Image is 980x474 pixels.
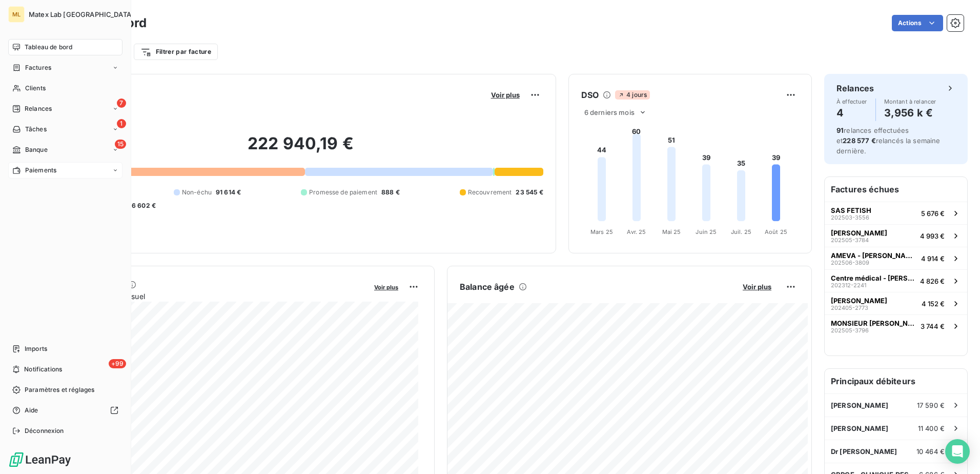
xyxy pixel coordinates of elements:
[584,108,635,116] span: 6 derniers mois
[731,228,751,235] tspan: Juil. 25
[922,300,945,308] span: 4 152 €
[8,80,122,96] a: Clients
[488,90,523,100] button: Voir plus
[696,228,717,235] tspan: Juin 25
[945,439,970,464] div: Open Intercom Messenger
[8,382,122,398] a: Paramètres et réglages
[920,277,945,285] span: 4 826 €
[831,305,868,311] span: 202405-2773
[25,84,46,93] span: Clients
[825,369,967,393] h6: Principaux débiteurs
[25,344,47,353] span: Imports
[309,188,377,197] span: Promesse de paiement
[920,232,945,240] span: 4 993 €
[831,319,916,327] span: MONSIEUR [PERSON_NAME]
[590,228,613,235] tspan: Mars 25
[921,254,945,263] span: 4 914 €
[25,63,51,72] span: Factures
[115,140,126,149] span: 15
[381,188,400,197] span: 888 €
[918,424,945,432] span: 11 400 €
[825,247,967,269] button: AMEVA - [PERSON_NAME]202506-38094 914 €
[8,101,122,117] a: 7Relances
[8,39,122,55] a: Tableau de bord
[371,282,401,291] button: Voir plus
[134,44,218,60] button: Filtrer par facture
[25,43,72,52] span: Tableau de bord
[25,406,38,415] span: Aide
[831,424,888,432] span: [PERSON_NAME]
[831,401,888,409] span: [PERSON_NAME]
[836,126,844,134] span: 91
[8,451,72,468] img: Logo LeanPay
[831,237,869,243] span: 202505-3784
[129,201,156,210] span: -6 602 €
[884,105,936,121] h4: 3,956 k €
[25,426,64,436] span: Déconnexion
[8,142,122,158] a: 15Banque
[581,89,599,101] h6: DSO
[8,402,122,419] a: Aide
[182,188,212,197] span: Non-échu
[831,260,869,266] span: 202506-3809
[740,282,774,291] button: Voir plus
[831,229,887,237] span: [PERSON_NAME]
[8,162,122,179] a: Paiements
[825,269,967,292] button: Centre médical - [PERSON_NAME]202312-22414 826 €
[25,125,47,134] span: Tâches
[8,121,122,137] a: 1Tâches
[825,314,967,337] button: MONSIEUR [PERSON_NAME]202505-37963 744 €
[836,126,941,155] span: relances effectuées et relancés la semaine dernière.
[825,224,967,247] button: [PERSON_NAME]202505-37844 993 €
[468,188,512,197] span: Recouvrement
[921,209,945,218] span: 5 676 €
[58,291,367,302] span: Chiffre d'affaires mensuel
[25,104,52,113] span: Relances
[117,119,126,128] span: 1
[516,188,543,197] span: 23 545 €
[8,341,122,357] a: Imports
[843,136,875,145] span: 228 577 €
[24,365,62,374] span: Notifications
[831,297,887,305] span: [PERSON_NAME]
[831,206,871,214] span: SAS FETISH
[460,281,515,293] h6: Balance âgée
[25,166,56,175] span: Paiements
[884,98,936,105] span: Montant à relancer
[831,447,897,456] span: Dr [PERSON_NAME]
[662,228,681,235] tspan: Mai 25
[743,283,771,291] span: Voir plus
[25,145,48,154] span: Banque
[374,284,398,291] span: Voir plus
[831,282,866,288] span: 202312-2241
[836,82,874,94] h6: Relances
[58,133,543,164] h2: 222 940,19 €
[831,327,869,333] span: 202505-3796
[615,90,650,100] span: 4 jours
[29,10,134,18] span: Matex Lab [GEOGRAPHIC_DATA]
[825,177,967,202] h6: Factures échues
[825,292,967,314] button: [PERSON_NAME]202405-27734 152 €
[117,98,126,108] span: 7
[892,15,943,31] button: Actions
[25,385,94,394] span: Paramètres et réglages
[109,359,126,368] span: +99
[831,274,916,282] span: Centre médical - [PERSON_NAME]
[836,105,867,121] h4: 4
[825,202,967,224] button: SAS FETISH202503-35565 676 €
[831,251,917,260] span: AMEVA - [PERSON_NAME]
[8,60,122,76] a: Factures
[831,214,869,221] span: 202503-3556
[216,188,241,197] span: 91 614 €
[491,91,520,99] span: Voir plus
[627,228,646,235] tspan: Avr. 25
[8,6,25,23] div: ML
[916,447,945,456] span: 10 464 €
[921,322,945,330] span: 3 744 €
[765,228,787,235] tspan: Août 25
[836,98,867,105] span: À effectuer
[917,401,945,409] span: 17 590 €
